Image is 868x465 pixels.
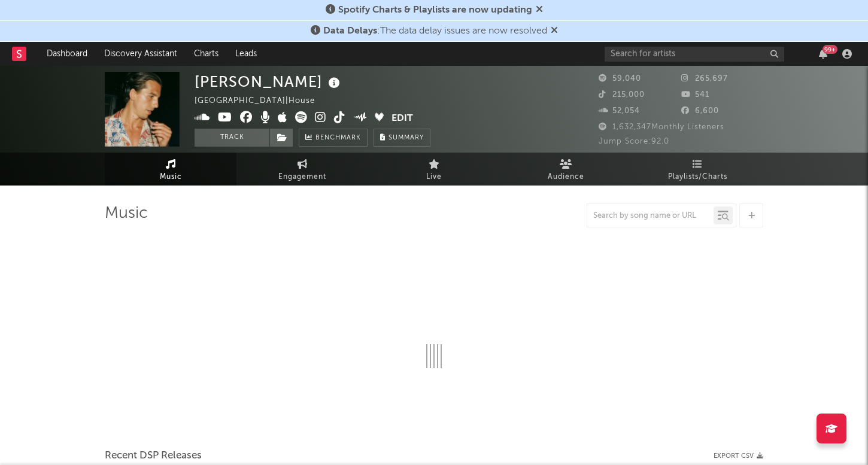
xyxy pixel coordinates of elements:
a: Dashboard [38,42,96,66]
div: [PERSON_NAME] [195,72,343,92]
span: Engagement [278,170,326,184]
a: Leads [227,42,265,66]
span: : The data delay issues are now resolved [323,26,547,36]
span: Jump Score: 92.0 [599,138,669,145]
input: Search for artists [605,47,784,62]
span: 1,632,347 Monthly Listeners [599,123,724,131]
span: 215,000 [599,91,645,99]
button: Edit [391,111,413,126]
span: Live [426,170,442,184]
button: Summary [374,129,430,147]
span: Data Delays [323,26,377,36]
span: 541 [681,91,709,99]
button: 99+ [819,49,827,59]
span: Music [160,170,182,184]
span: 6,600 [681,107,719,115]
button: Export CSV [714,452,763,460]
a: Engagement [236,153,368,186]
a: Playlists/Charts [632,153,763,186]
a: Music [105,153,236,186]
div: 99 + [823,45,837,54]
input: Search by song name or URL [587,211,714,221]
a: Live [368,153,500,186]
span: Dismiss [536,5,543,15]
span: Spotify Charts & Playlists are now updating [338,5,532,15]
span: Summary [389,135,424,141]
div: [GEOGRAPHIC_DATA] | House [195,94,329,108]
span: 52,054 [599,107,640,115]
span: Audience [548,170,584,184]
span: Dismiss [551,26,558,36]
a: Benchmark [299,129,368,147]
a: Audience [500,153,632,186]
button: Track [195,129,269,147]
a: Discovery Assistant [96,42,186,66]
a: Charts [186,42,227,66]
span: 59,040 [599,75,641,83]
span: Playlists/Charts [668,170,727,184]
span: 265,697 [681,75,728,83]
span: Benchmark [315,131,361,145]
span: Recent DSP Releases [105,449,202,463]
